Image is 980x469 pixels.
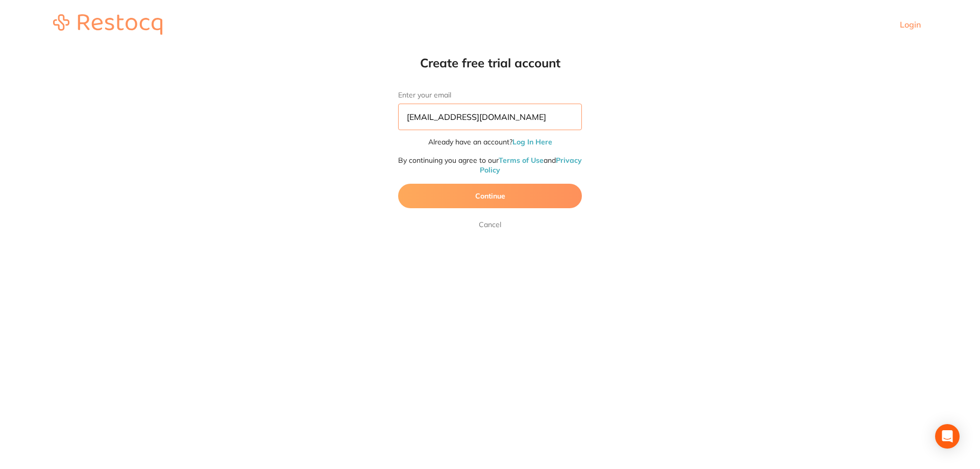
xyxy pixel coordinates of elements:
a: Cancel [477,218,503,231]
a: Privacy Policy [480,156,582,175]
a: Terms of Use [499,156,544,165]
img: restocq_logo.svg [53,14,162,35]
a: Log In Here [512,137,552,146]
a: Login [900,19,921,30]
button: Continue [398,184,582,208]
div: Open Intercom Messenger [935,424,960,449]
p: By continuing you agree to our and [398,156,582,176]
p: Already have an account? [398,137,582,147]
label: Enter your email [398,91,582,100]
h1: Create free trial account [378,55,602,70]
